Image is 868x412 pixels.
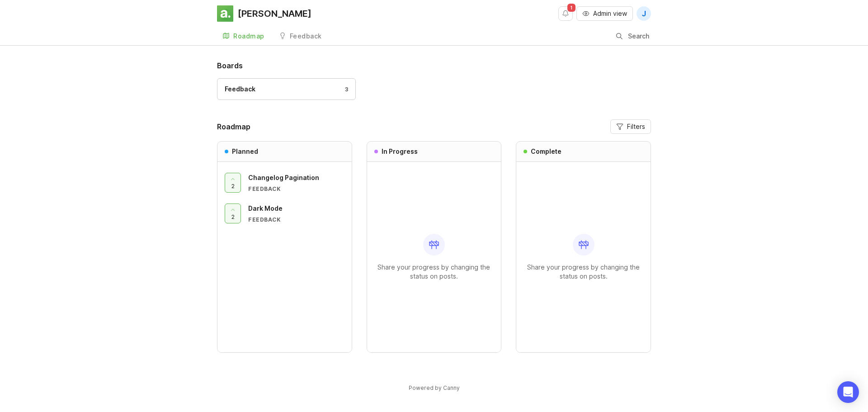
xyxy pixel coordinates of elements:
div: Open Intercom Messenger [837,381,859,403]
button: Admin view [576,6,633,21]
span: Admin view [593,9,627,18]
span: J [642,8,646,19]
button: 2 [225,173,241,193]
div: Feedback [248,216,344,223]
img: Alfred logo [217,5,233,22]
div: 3 [340,85,349,93]
h3: Planned [232,147,258,156]
button: J [637,6,651,21]
button: 2 [225,204,241,223]
div: Feedback [225,84,255,94]
a: Feedback [274,27,327,46]
h2: Roadmap [217,121,250,132]
a: Changelog PaginationFeedback [248,173,344,193]
span: Filters [627,122,645,131]
a: Powered by Canny [407,383,461,393]
button: Filters [610,119,651,134]
div: [PERSON_NAME] [238,9,311,18]
p: Share your progress by changing the status on posts. [374,263,494,281]
span: 1 [567,4,576,12]
a: Dark ModeFeedback [248,204,344,223]
div: Feedback [290,33,322,39]
div: Feedback [248,185,344,193]
p: Share your progress by changing the status on posts. [524,263,643,281]
a: Feedback3 [217,78,356,100]
span: 2 [231,182,235,190]
button: Notifications [558,6,573,21]
span: Dark Mode [248,204,283,212]
div: Roadmap [233,33,264,39]
h3: Complete [531,147,561,156]
h1: Boards [217,60,651,71]
h3: In Progress [382,147,418,156]
span: 2 [231,213,235,221]
a: Roadmap [217,27,270,46]
span: Changelog Pagination [248,174,319,181]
